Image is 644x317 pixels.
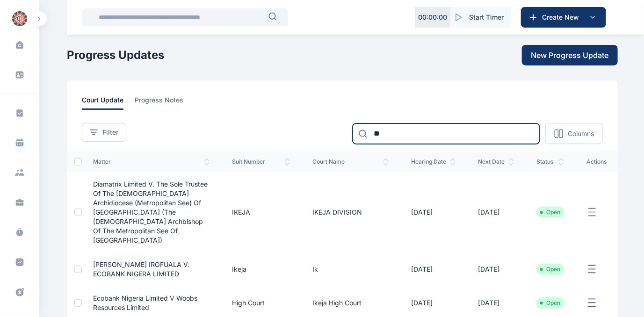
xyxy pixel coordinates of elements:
li: Open [540,266,560,273]
td: [DATE] [467,252,525,286]
a: Ecobank Nigeria Limited V Woobs Resources Limited [93,294,197,311]
h1: Progress Updates [67,48,164,63]
a: court update [82,95,135,110]
span: Filter [102,128,118,137]
td: IKEJA [221,172,301,252]
button: Start Timer [450,7,511,28]
td: [DATE] [400,172,467,252]
span: matter [93,158,210,166]
td: [DATE] [467,172,525,252]
td: Ik [301,252,400,286]
span: suit number [232,158,290,166]
p: 00 : 00 : 00 [418,13,447,22]
span: Create New [538,13,587,22]
li: Open [540,209,560,216]
a: [PERSON_NAME] IROFUALA V. ECOBANK NIGERA LIMITED [93,260,189,278]
button: Create New [521,7,606,28]
span: next date [478,158,514,166]
span: progress notes [135,95,183,110]
button: Filter [82,123,126,142]
p: Columns [568,129,594,138]
span: status [536,158,564,166]
span: court name [312,158,389,166]
li: Open [540,299,560,307]
button: Columns [545,123,603,144]
td: [DATE] [400,252,467,286]
td: ikeja [221,252,301,286]
a: Diamatrix Limited V. The Sole Trustee Of The [DEMOGRAPHIC_DATA] Archidiocese (Metropolitan See) O... [93,180,208,244]
span: actions [586,158,607,166]
td: IKEJA DIVISION [301,172,400,252]
span: Start Timer [469,13,504,22]
button: New Progress Update [522,45,618,65]
span: court update [82,95,123,110]
span: New Progress Update [531,50,609,61]
span: hearing date [411,158,456,166]
a: progress notes [135,95,195,110]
